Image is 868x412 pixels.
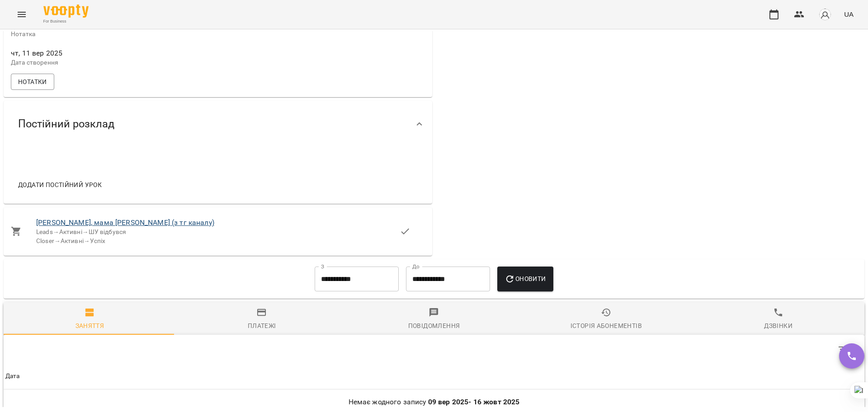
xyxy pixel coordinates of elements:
p: Дата створення [11,58,216,67]
span: чт, 11 вер 2025 [11,48,216,59]
div: Дата [5,371,20,382]
span: Оновити [505,273,546,284]
span: UA [844,9,854,19]
button: UA [840,6,857,23]
p: Немає жодного запису [5,397,863,407]
b: 09 вер 2025 - 16 жовт 2025 [428,398,520,406]
button: Фільтр [832,338,854,360]
img: avatar_s.png [819,8,831,21]
img: Voopty Logo [43,5,89,18]
div: Заняття [75,320,104,331]
span: Додати постійний урок [18,179,102,190]
button: Оновити [497,267,553,292]
span: Постійний розклад [18,117,114,131]
div: Постійний розклад [4,101,432,147]
span: Дата [5,371,863,382]
button: Нотатки [11,74,54,90]
div: Table Toolbar [4,335,864,364]
span: For Business [43,19,89,24]
span: → [54,237,61,244]
button: Додати постійний урок [14,177,105,193]
span: → [82,228,89,235]
span: → [53,228,59,235]
p: Нотатка [11,30,216,39]
div: Платежі [248,320,276,331]
button: Menu [11,4,33,25]
div: Історія абонементів [571,320,642,331]
div: Closer Активні Успіх [36,237,400,246]
span: → [84,237,90,244]
div: Дзвінки [764,320,793,331]
div: Leads Активні ШУ відбувся [36,228,400,237]
div: Sort [5,371,20,382]
a: [PERSON_NAME], мама [PERSON_NAME] (з тг каналу) [36,218,214,227]
span: Нотатки [18,76,47,87]
div: Повідомлення [408,320,460,331]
